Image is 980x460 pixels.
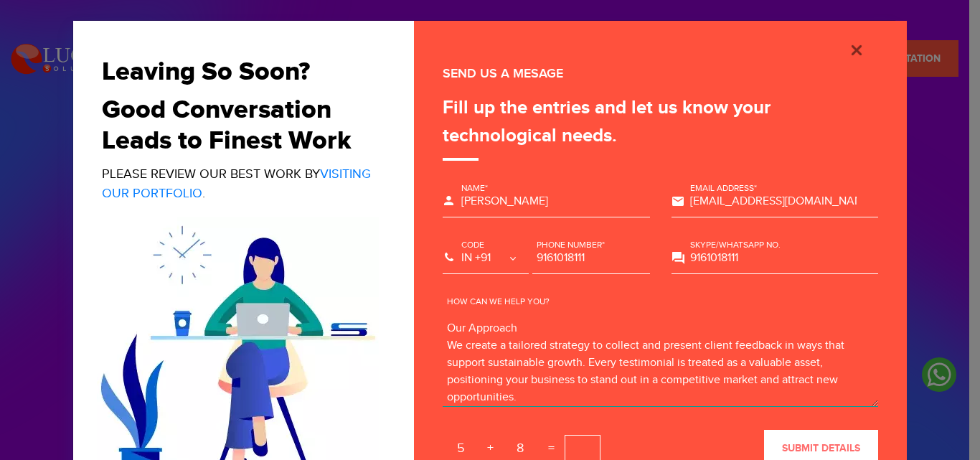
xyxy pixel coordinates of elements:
[102,164,375,203] p: Please review our best work by .
[443,94,878,161] div: Fill up the entries and let us know your technological needs.
[481,437,499,459] span: +
[443,64,878,83] div: SEND US A MESAGE
[848,42,865,59] img: cross_icon.png
[835,39,878,59] button: Close
[102,95,375,156] h2: Good Conversation Leads to Finest Work
[782,442,860,454] span: submit details
[541,437,562,459] span: =
[102,166,371,201] a: Visiting Our Portfolio
[102,57,375,88] h2: Leaving So Soon?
